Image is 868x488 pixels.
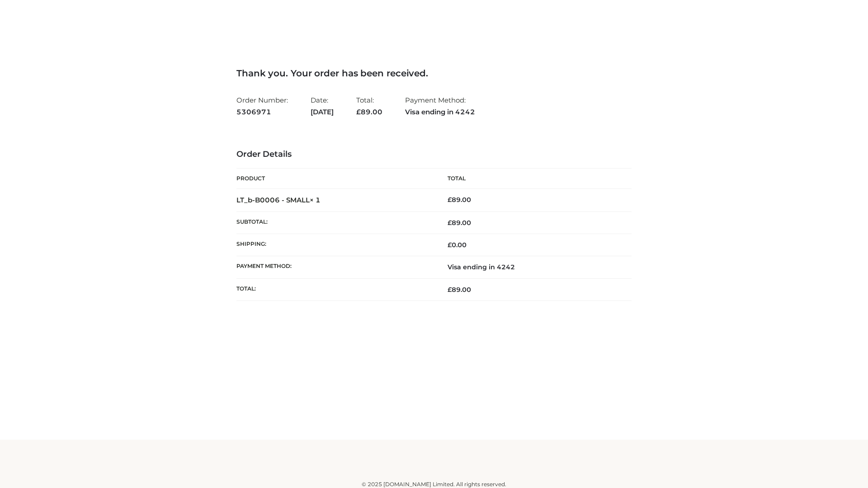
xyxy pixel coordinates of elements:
span: 89.00 [448,219,471,227]
th: Total [434,169,632,189]
li: Payment Method: [405,92,475,120]
li: Total: [356,92,382,120]
th: Product [236,169,434,189]
strong: LT_b-B0006 - SMALL [236,196,321,204]
th: Total: [236,278,434,300]
th: Payment method: [236,256,434,278]
strong: × 1 [310,196,321,204]
th: Shipping: [236,234,434,256]
span: £ [448,196,452,204]
bdi: 89.00 [448,196,471,204]
td: Visa ending in 4242 [434,256,632,278]
strong: 5306971 [236,106,288,118]
strong: Visa ending in 4242 [405,106,475,118]
span: 89.00 [356,108,382,116]
span: 89.00 [448,286,471,294]
bdi: 0.00 [448,241,467,249]
span: £ [356,108,361,116]
span: £ [448,219,452,227]
strong: [DATE] [311,106,334,118]
h3: Thank you. Your order has been received. [236,68,632,79]
li: Date: [311,92,334,120]
th: Subtotal: [236,211,434,234]
span: £ [448,286,452,294]
h3: Order Details [236,150,632,160]
span: £ [448,241,452,249]
li: Order Number: [236,92,288,120]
